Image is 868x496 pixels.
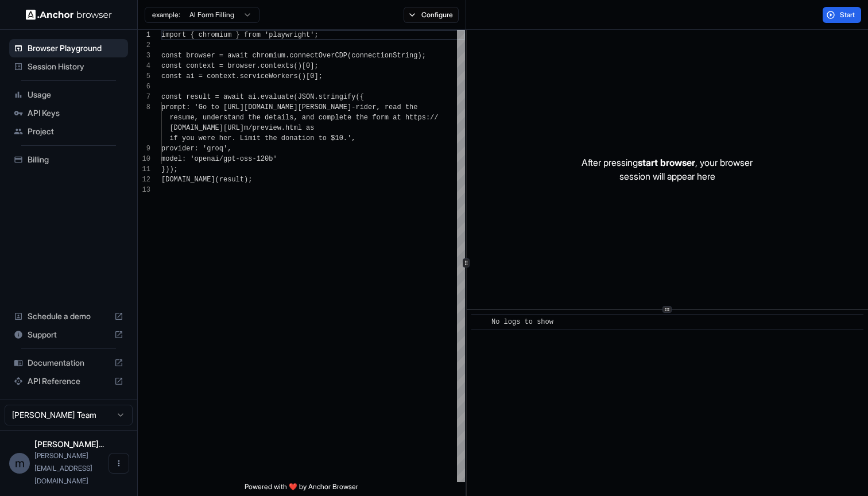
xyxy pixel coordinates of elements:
span: const context = browser.contexts()[0]; [161,62,319,70]
div: Usage [9,86,128,104]
div: Project [9,122,128,141]
button: Start [823,7,861,23]
p: After pressing , your browser session will appear here [582,156,753,183]
span: almy@gmx.us [34,451,92,485]
button: Open menu [108,453,129,474]
span: No logs to show [491,318,553,326]
span: model: 'openai/gpt-oss-120b' [161,155,277,163]
div: 2 [138,40,150,51]
div: Billing [9,150,128,169]
span: [DOMAIN_NAME][URL] [169,124,244,132]
span: -rider, read the [351,103,417,111]
span: if you were her. Limit the donation to $10.', [169,134,355,142]
span: Session History [28,61,123,72]
div: Support [9,325,128,344]
div: 5 [138,71,150,82]
div: 10 [138,154,150,164]
div: 12 [138,175,150,185]
div: 8 [138,102,150,113]
span: })); [161,165,178,173]
div: API Keys [9,104,128,122]
span: orm at https:// [376,114,438,122]
span: API Reference [28,375,110,387]
div: 7 [138,92,150,102]
div: 13 [138,185,150,195]
div: 4 [138,61,150,71]
div: Documentation [9,354,128,372]
span: API Keys [28,107,123,119]
span: Documentation [28,357,110,369]
span: provider: 'groq', [161,145,231,153]
div: 11 [138,164,150,175]
button: Configure [404,7,459,23]
span: [DOMAIN_NAME](result); [161,176,252,184]
div: 6 [138,82,150,92]
div: Browser Playground [9,39,128,57]
div: m [9,453,30,474]
div: 3 [138,51,150,61]
span: Powered with ❤️ by Anchor Browser [245,482,358,496]
span: Schedule a demo [28,311,110,322]
span: Browser Playground [28,42,123,54]
div: 1 [138,30,150,40]
span: import { chromium } from 'playwright'; [161,31,319,39]
span: example: [152,10,180,20]
span: Billing [28,154,123,165]
img: Anchor Logo [26,9,112,20]
span: ectionString); [368,52,426,60]
div: 9 [138,144,150,154]
span: Start [840,10,856,20]
span: const result = await ai.evaluate(JSON.stringify({ [161,93,364,101]
span: const browser = await chromium.connectOverCDP(conn [161,52,368,60]
span: mark caltagirone [34,439,104,449]
span: m/preview.html as [244,124,314,132]
div: Schedule a demo [9,307,128,325]
span: ​ [477,316,483,328]
span: Support [28,329,110,340]
div: API Reference [9,372,128,390]
div: Session History [9,57,128,76]
span: Usage [28,89,123,100]
span: const ai = context.serviceWorkers()[0]; [161,72,323,80]
span: resume, understand the details, and complete the f [169,114,376,122]
span: prompt: 'Go to [URL][DOMAIN_NAME][PERSON_NAME] [161,103,351,111]
span: start browser [638,157,695,168]
span: Project [28,126,123,137]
